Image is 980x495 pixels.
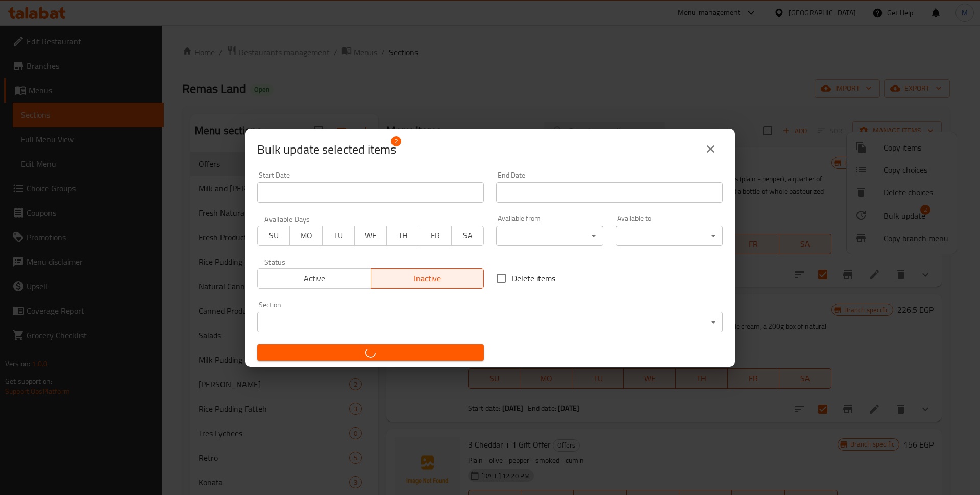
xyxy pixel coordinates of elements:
button: close [698,137,723,161]
button: Active [257,268,371,289]
span: Delete items [512,272,555,284]
button: MO [289,226,322,246]
span: Active [262,271,367,286]
button: TU [322,226,355,246]
button: FR [419,226,451,246]
span: TU [327,228,351,243]
span: Inactive [375,271,480,286]
span: 2 [391,136,401,146]
button: Inactive [371,268,484,289]
span: WE [359,228,383,243]
button: WE [354,226,387,246]
span: Selected items count [257,141,396,158]
span: SU [262,228,286,243]
button: TH [386,226,419,246]
span: FR [423,228,447,243]
span: TH [391,228,415,243]
div: ​ [257,312,723,332]
span: SA [456,228,480,243]
button: SA [451,226,484,246]
div: ​ [616,226,723,246]
span: MO [294,228,318,243]
div: ​ [496,226,603,246]
button: SU [257,226,290,246]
